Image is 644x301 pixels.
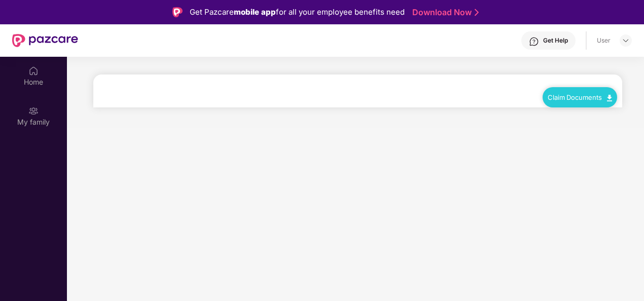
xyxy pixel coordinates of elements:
[622,36,630,45] img: svg+xml;base64,PHN2ZyBpZD0iRHJvcGRvd24tMzJ4MzIiIHhtbG5zPSJodHRwOi8vd3d3LnczLm9yZy8yMDAwL3N2ZyIgd2...
[234,7,276,17] strong: mobile app
[28,66,39,76] img: svg+xml;base64,PHN2ZyBpZD0iSG9tZSIgeG1sbnM9Imh0dHA6Ly93d3cudzMub3JnLzIwMDAvc3ZnIiB3aWR0aD0iMjAiIG...
[412,7,476,18] a: Download Now
[548,93,612,101] a: Claim Documents
[190,6,405,18] div: Get Pazcare for all your employee benefits need
[172,7,183,17] img: Logo
[607,95,612,101] img: svg+xml;base64,PHN2ZyB4bWxucz0iaHR0cDovL3d3dy53My5vcmcvMjAwMC9zdmciIHdpZHRoPSIxMC40IiBoZWlnaHQ9Ij...
[529,36,539,47] img: svg+xml;base64,PHN2ZyBpZD0iSGVscC0zMngzMiIgeG1sbnM9Imh0dHA6Ly93d3cudzMub3JnLzIwMDAvc3ZnIiB3aWR0aD...
[475,7,479,18] img: Stroke
[543,36,568,45] div: Get Help
[28,106,39,116] img: svg+xml;base64,PHN2ZyB3aWR0aD0iMjAiIGhlaWdodD0iMjAiIHZpZXdCb3g9IjAgMCAyMCAyMCIgZmlsbD0ibm9uZSIgeG...
[12,34,78,47] img: New Pazcare Logo
[597,36,611,45] div: User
